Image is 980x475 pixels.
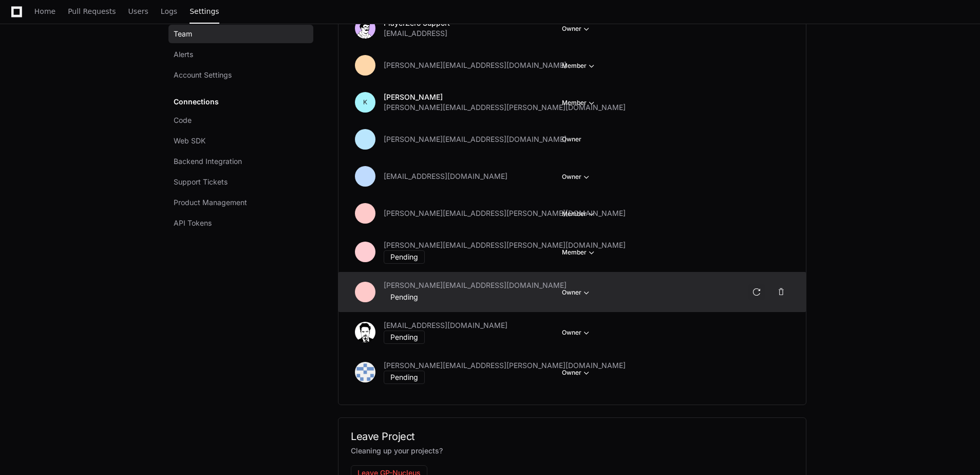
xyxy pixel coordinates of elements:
[34,8,55,14] span: Home
[363,98,367,106] h1: K
[562,287,592,298] button: Owner
[174,156,242,167] span: Backend Integration
[161,8,177,14] span: Logs
[174,49,193,60] span: Alerts
[384,360,626,371] span: [PERSON_NAME][EMAIL_ADDRESS][PERSON_NAME][DOMAIN_NAME]
[384,320,507,331] span: [EMAIL_ADDRESS][DOMAIN_NAME]
[384,290,425,304] div: Pending
[562,135,581,143] span: Owner
[168,25,313,43] a: Team
[384,331,425,344] div: Pending
[562,247,597,258] button: Member
[384,28,447,39] span: [EMAIL_ADDRESS]
[174,70,232,80] span: Account Settings
[168,214,313,232] a: API Tokens
[174,218,212,228] span: API Tokens
[174,177,228,187] span: Support Tickets
[562,24,592,34] button: Owner
[384,280,567,290] span: [PERSON_NAME][EMAIL_ADDRESS][DOMAIN_NAME]
[355,18,375,39] img: avatar
[168,66,313,84] a: Account Settings
[168,193,313,212] a: Product Management
[384,208,626,218] span: [PERSON_NAME][EMAIL_ADDRESS][PERSON_NAME][DOMAIN_NAME]
[68,8,116,14] span: Pull Requests
[562,172,592,182] button: Owner
[174,136,205,146] span: Web SDK
[174,115,192,125] span: Code
[168,132,313,150] a: Web SDK
[174,29,192,39] span: Team
[562,98,597,108] button: Member
[562,368,592,378] button: Owner
[384,371,425,384] div: Pending
[384,250,425,264] div: Pending
[562,61,597,71] button: Member
[384,102,626,113] span: [PERSON_NAME][EMAIL_ADDRESS][PERSON_NAME][DOMAIN_NAME]
[384,171,507,181] span: [EMAIL_ADDRESS][DOMAIN_NAME]
[384,134,567,144] span: [PERSON_NAME][EMAIL_ADDRESS][DOMAIN_NAME]
[351,430,794,443] h2: Leave Project
[168,173,313,191] a: Support Tickets
[384,240,626,250] span: [PERSON_NAME][EMAIL_ADDRESS][PERSON_NAME][DOMAIN_NAME]
[168,152,313,171] a: Backend Integration
[351,445,794,457] p: Cleaning up your projects?
[174,197,247,208] span: Product Management
[355,362,375,382] img: 168196587
[190,8,219,14] span: Settings
[384,60,567,70] span: [PERSON_NAME][EMAIL_ADDRESS][DOMAIN_NAME]
[128,8,148,14] span: Users
[355,322,375,342] img: 173912707
[562,209,597,219] button: Member
[562,327,592,338] button: Owner
[168,45,313,64] a: Alerts
[168,111,313,130] a: Code
[384,92,626,102] p: [PERSON_NAME]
